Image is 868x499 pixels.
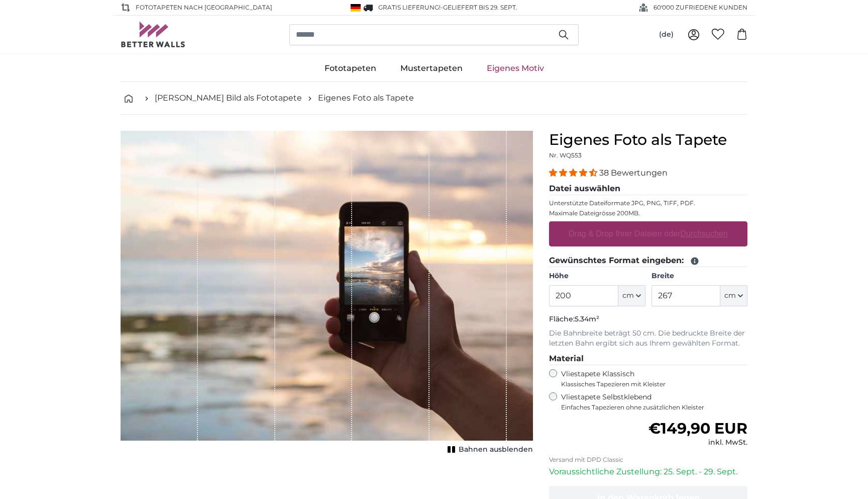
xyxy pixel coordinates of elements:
[575,314,599,323] span: 5.34m²
[443,4,517,11] span: Geliefert bis 29. Sept.
[652,271,747,281] label: Breite
[549,466,747,478] p: Voraussichtliche Zustellung: 25. Sept. - 29. Sept.
[549,271,645,281] label: Höhe
[549,199,747,207] p: Unterstützte Dateiformate JPG, PNG, TIFF, PDF.
[549,353,747,365] legend: Material
[561,392,747,411] label: Vliestapete Selbstklebend
[549,131,747,149] h1: Eigenes Foto als Tapete
[475,55,556,81] a: Eigenes Motiv
[549,168,599,178] span: 4.34 stars
[388,55,475,81] a: Mustertapeten
[549,183,747,195] legend: Datei auswählen
[441,4,517,11] span: -
[549,314,747,324] p: Fläche:
[648,419,747,438] span: €149,90 EUR
[549,209,747,217] p: Maximale Dateigrösse 200MB.
[121,131,533,457] div: 1 of 1
[459,445,533,455] span: Bahnen ausblenden
[549,456,747,464] p: Versand mit DPD Classic
[651,26,682,44] button: (de)
[654,3,747,12] span: 60'000 ZUFRIEDENE KUNDEN
[136,3,272,12] span: Fototapeten nach [GEOGRAPHIC_DATA]
[121,82,747,115] nav: breadcrumbs
[561,369,739,388] label: Vliestapete Klassisch
[549,328,747,349] p: Die Bahnbreite beträgt 50 cm. Die bedruckte Breite der letzten Bahn ergibt sich aus Ihrem gewählt...
[378,4,441,11] span: GRATIS Lieferung!
[312,55,388,81] a: Fototapeten
[155,92,302,104] a: [PERSON_NAME] Bild als Fototapete
[318,92,414,104] a: Eigenes Foto als Tapete
[618,285,645,306] button: cm
[351,4,361,12] img: Deutschland
[724,291,736,301] span: cm
[561,380,739,388] span: Klassisches Tapezieren mit Kleister
[445,443,533,457] button: Bahnen ausblenden
[561,403,747,411] span: Einfaches Tapezieren ohne zusätzlichen Kleister
[549,255,747,267] legend: Gewünschtes Format eingeben:
[720,285,747,306] button: cm
[648,438,747,448] div: inkl. MwSt.
[121,22,186,47] img: Betterwalls
[599,168,668,178] span: 38 Bewertungen
[622,291,634,301] span: cm
[549,151,582,159] span: Nr. WQ553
